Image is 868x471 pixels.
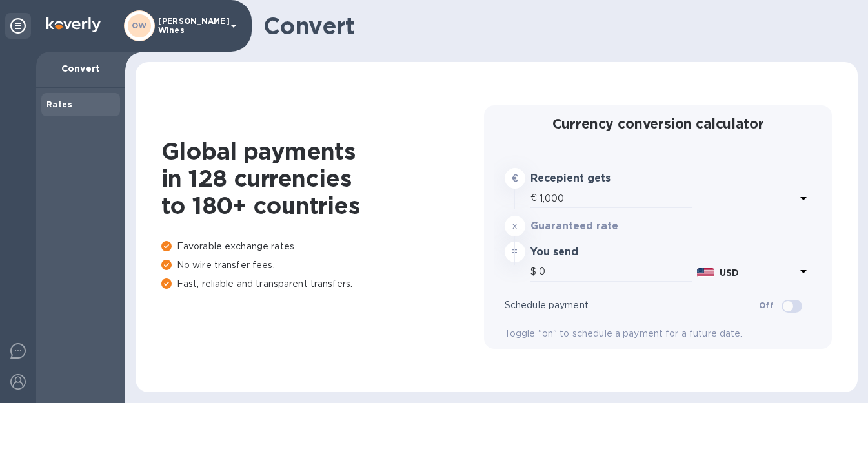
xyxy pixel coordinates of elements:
input: Amount [539,262,692,282]
div: x [505,216,525,236]
p: Favorable exchange rates. [161,240,484,253]
h3: Recepient gets [530,173,655,185]
div: = [505,242,525,262]
h3: You send [530,246,655,258]
b: OW [132,21,147,30]
p: No wire transfer fees. [161,258,484,272]
img: USD [697,268,714,277]
p: Schedule payment [505,298,759,312]
input: Amount [540,189,692,208]
p: Toggle "on" to schedule a payment for a future date. [505,327,812,340]
p: Fast, reliable and transparent transfers. [161,277,484,291]
img: Logo [46,17,101,32]
h2: Currency conversion calculator [505,116,812,132]
strong: € [512,173,518,183]
div: Unpin categories [5,13,31,39]
p: Convert [46,62,115,75]
div: € [530,189,540,208]
h1: Convert [263,12,847,39]
h1: Global payments in 128 currencies to 180+ countries [161,138,484,219]
p: [PERSON_NAME] Wines [158,17,223,35]
b: USD [720,267,739,278]
h3: Guaranteed rate [530,220,655,233]
b: Rates [46,99,72,109]
div: $ [530,262,539,282]
b: Off [759,300,774,310]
